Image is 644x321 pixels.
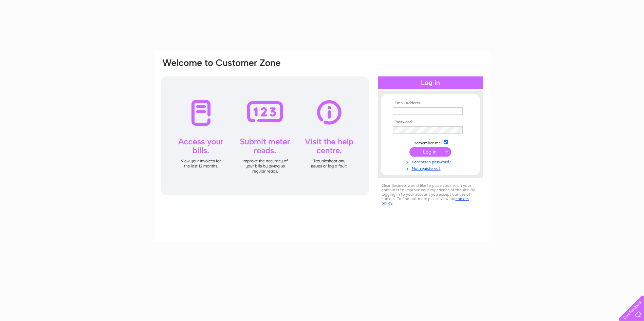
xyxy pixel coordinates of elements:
[393,165,470,171] a: Not registered?
[378,180,483,209] div: Clear Business would like to place cookies on your computer to improve your experience of the sit...
[393,158,470,165] a: Forgotten password?
[382,196,469,206] a: cookies policy
[409,147,451,157] input: Submit
[391,139,470,146] td: Remember me?
[391,120,470,125] th: Password:
[391,101,470,106] th: Email Address:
